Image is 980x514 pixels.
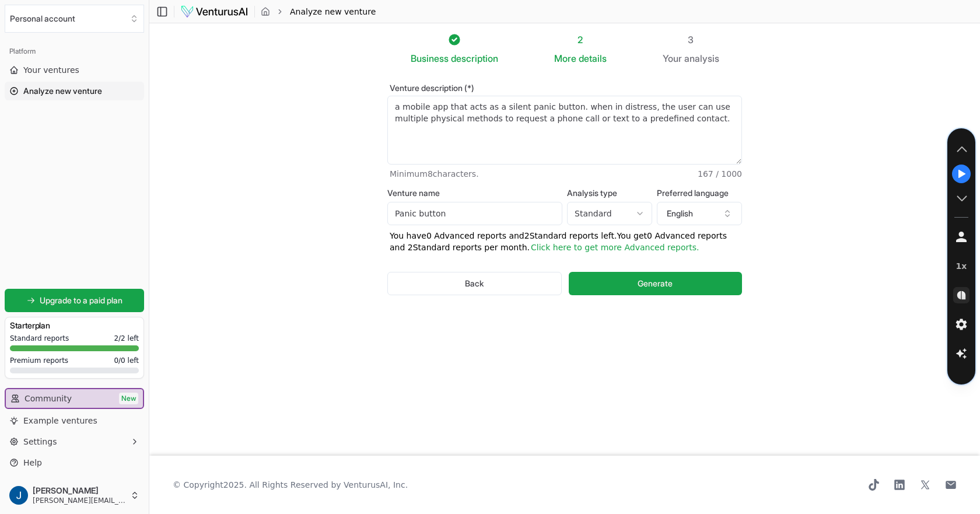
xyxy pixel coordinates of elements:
[387,96,742,165] textarea: a mobile app that acts as a silent panic button. when in distress, the user can use multiple phys...
[114,334,139,343] span: 2 / 2 left
[387,272,562,295] button: Back
[684,53,719,64] span: analysis
[5,432,144,451] button: Settings
[531,243,699,252] a: Click here to get more Advanced reports.
[657,189,742,197] label: Preferred language
[387,84,742,92] label: Venture description (*)
[387,230,742,253] p: You have 0 Advanced reports and 2 Standard reports left. Y ou get 0 Advanced reports and 2 Standa...
[5,289,144,312] a: Upgrade to a paid plan
[23,64,79,76] span: Your ventures
[10,334,69,343] span: Standard reports
[567,189,652,197] label: Analysis type
[411,51,449,65] span: Business
[173,479,408,491] span: © Copyright 2025 . All Rights Reserved by .
[638,278,673,289] span: Generate
[390,168,479,180] span: Minimum 8 characters.
[569,272,742,295] button: Generate
[261,6,376,18] nav: breadcrumb
[451,53,498,64] span: description
[387,202,562,225] input: Optional venture name
[5,481,144,509] button: [PERSON_NAME][PERSON_NAME][EMAIL_ADDRESS][PERSON_NAME][DOMAIN_NAME]
[9,486,28,505] img: ACg8ocJ70fdIGrMJrDQLuWLtDVgmmxZvyifWUxnS8ZFwhpio1bHlrw=s96-c
[657,202,742,225] button: English
[554,51,576,65] span: More
[23,85,102,97] span: Analyze new venture
[5,82,144,100] a: Analyze new venture
[10,320,139,331] h3: Starter plan
[554,33,607,47] div: 2
[180,5,249,19] img: logo
[5,5,144,33] button: Select an organization
[5,453,144,472] a: Help
[23,415,97,426] span: Example ventures
[119,393,138,404] span: New
[23,436,57,447] span: Settings
[114,356,139,365] span: 0 / 0 left
[5,42,144,61] div: Platform
[33,485,125,496] span: [PERSON_NAME]
[33,496,125,505] span: [PERSON_NAME][EMAIL_ADDRESS][PERSON_NAME][DOMAIN_NAME]
[23,457,42,468] span: Help
[698,168,742,180] span: 167 / 1000
[387,189,562,197] label: Venture name
[24,393,72,404] span: Community
[663,33,719,47] div: 3
[290,6,376,18] span: Analyze new venture
[40,295,123,306] span: Upgrade to a paid plan
[579,53,607,64] span: details
[663,51,682,65] span: Your
[10,356,68,365] span: Premium reports
[344,480,405,489] a: VenturusAI, Inc
[5,61,144,79] a: Your ventures
[6,389,143,408] a: CommunityNew
[5,411,144,430] a: Example ventures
